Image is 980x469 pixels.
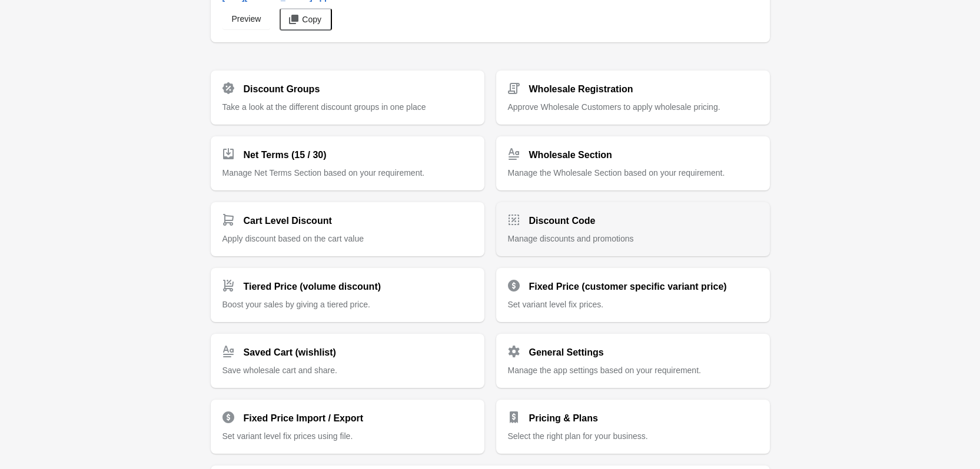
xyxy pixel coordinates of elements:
span: Manage Net Terms Section based on your requirement. [222,168,425,177]
h2: Discount Code [529,214,596,228]
h2: Fixed Price (customer specific variant price) [529,280,727,294]
h2: Tiered Price (volume discount) [244,280,381,294]
span: Select the right plan for your business. [508,431,648,441]
h2: Net Terms (15 / 30) [244,148,327,162]
span: Boost your sales by giving a tiered price. [222,300,370,309]
span: Take a look at the different discount groups in one place [222,102,426,112]
span: Set variant level fix prices using file. [222,431,353,441]
h2: Discount Groups [244,82,320,96]
h2: Saved Cart (wishlist) [244,346,336,360]
span: Save wholesale cart and share. [222,366,337,375]
span: Manage the Wholesale Section based on your requirement. [508,168,725,177]
span: Manage the app settings based on your requirement. [508,366,701,375]
h2: Fixed Price Import / Export [244,411,364,426]
h2: General Settings [529,346,604,360]
h2: Cart Level Discount [244,214,332,228]
button: Copy [280,8,332,31]
a: Preview [222,8,271,29]
h2: Wholesale Section [529,148,612,162]
span: Preview [232,14,261,24]
h2: Pricing & Plans [529,411,598,426]
span: Approve Wholesale Customers to apply wholesale pricing. [508,102,720,112]
span: Copy [302,15,321,24]
h2: Wholesale Registration [529,82,633,96]
span: Set variant level fix prices. [508,300,604,309]
span: Apply discount based on the cart value [222,234,364,243]
span: Manage discounts and promotions [508,234,634,243]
